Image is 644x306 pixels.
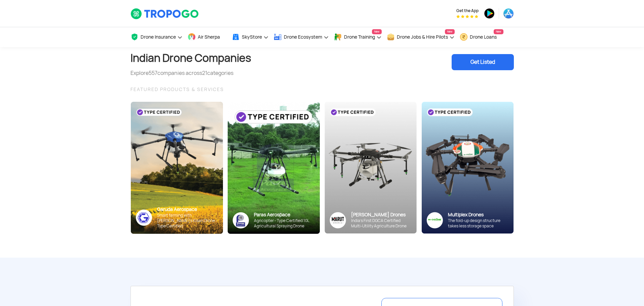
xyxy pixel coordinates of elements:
img: ic_appstore.png [503,8,514,19]
span: Drone Insurance [141,34,176,40]
span: SkyStore [242,34,262,40]
div: Garuda Aerospace [157,206,218,213]
div: FEATURED PRODUCTS & SERVICES [130,85,514,93]
span: Air Sherpa [198,34,220,40]
div: Paras Aerospace [254,212,315,218]
div: Smart farming with [PERSON_NAME]’s Kisan Drone - Type Certified [157,213,218,229]
span: New [494,29,503,34]
h1: Indian Drone Companies [130,47,251,69]
span: Drone Training [344,34,375,40]
span: New [445,29,455,34]
img: bg_garuda_sky.png [131,102,223,234]
a: Drone Ecosystem [274,27,329,47]
div: Multiplex Drones [448,212,508,218]
div: Explore companies across categories [130,69,251,77]
img: ic_playstore.png [484,8,495,19]
span: Drone Loans [470,34,497,40]
div: The fold-up design structure takes less storage space [448,218,508,229]
div: Agricopter - Type Certified 10L Agricultural Spraying Drone [254,218,315,229]
img: bg_multiplex_sky.png [421,102,514,234]
img: ic_multiplex_sky.png [426,212,443,228]
img: Group%2036313.png [330,212,346,228]
span: 557 [149,70,157,77]
span: Drone Jobs & Hire Pilots [397,34,448,40]
a: Drone Jobs & Hire PilotsNew [387,27,455,47]
span: Drone Ecosystem [284,34,322,40]
img: paras-card.png [228,102,320,234]
img: App Raking [456,15,478,18]
a: SkyStore [232,27,269,47]
a: Drone LoansNew [460,27,503,47]
img: TropoGo Logo [130,8,199,19]
div: [PERSON_NAME] Drones [351,212,412,218]
a: Drone TrainingNew [334,27,382,47]
span: 21 [202,70,207,77]
img: paras-logo-banner.png [233,212,249,228]
img: bg_marut_sky.png [325,102,417,233]
div: Get Listed [452,54,514,70]
a: Air Sherpa [188,27,227,47]
img: ic_garuda_sky.png [136,210,152,226]
span: Get the App [456,8,479,13]
span: New [372,29,382,34]
a: Drone Insurance [130,27,183,47]
div: India’s First DGCA Certified Multi-Utility Agriculture Drone [351,218,412,229]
